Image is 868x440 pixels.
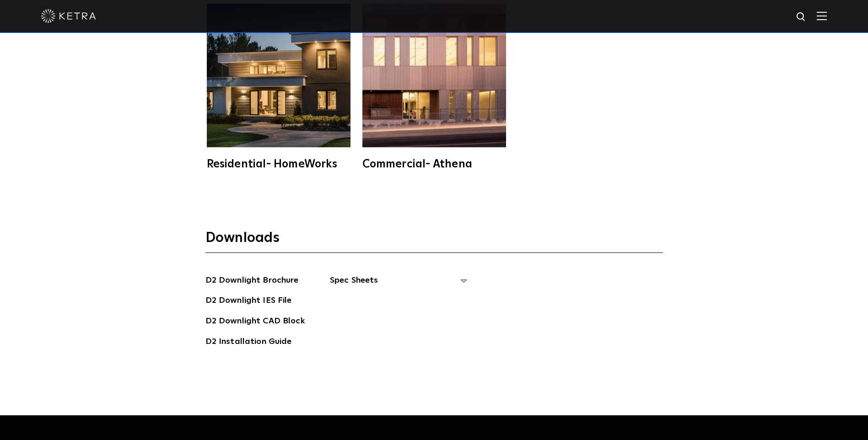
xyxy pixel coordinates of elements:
[796,11,807,23] img: search icon
[361,4,507,170] a: Commercial- Athena
[205,229,663,253] h3: Downloads
[207,159,350,170] div: Residential- HomeWorks
[207,4,350,147] img: homeworks_hero
[330,274,467,294] span: Spec Sheets
[817,11,827,20] img: Hamburger%20Nav.svg
[362,4,506,147] img: athena-square
[205,315,305,329] a: D2 Downlight CAD Block
[205,335,292,350] a: D2 Installation Guide
[205,4,352,170] a: Residential- HomeWorks
[41,9,96,23] img: ketra-logo-2019-white
[205,294,292,309] a: D2 Downlight IES File
[362,159,506,170] div: Commercial- Athena
[205,274,299,289] a: D2 Downlight Brochure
